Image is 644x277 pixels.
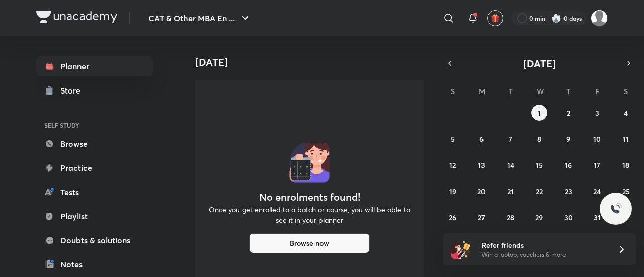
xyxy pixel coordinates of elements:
button: October 3, 2025 [589,105,605,121]
div: Store [60,84,87,97]
a: Company Logo [36,11,117,26]
abbr: October 11, 2025 [623,134,629,144]
a: Browse [36,134,153,154]
a: Store [36,80,153,101]
abbr: October 22, 2025 [536,187,543,196]
abbr: October 9, 2025 [566,134,570,144]
button: October 27, 2025 [473,209,490,225]
h6: SELF STUDY [36,117,153,134]
button: October 29, 2025 [531,209,547,225]
button: [DATE] [457,56,622,70]
button: October 10, 2025 [589,131,605,147]
abbr: October 26, 2025 [449,213,456,222]
img: No events [289,143,330,183]
button: October 9, 2025 [560,131,576,147]
h4: [DATE] [195,56,432,68]
button: October 26, 2025 [445,209,461,225]
img: referral [451,239,471,259]
abbr: October 31, 2025 [594,213,601,222]
abbr: October 21, 2025 [507,187,514,196]
a: Practice [36,158,153,178]
img: Company Logo [36,11,117,23]
a: Doubts & solutions [36,230,153,250]
abbr: October 27, 2025 [478,213,485,222]
img: streak [551,13,561,23]
p: Once you get enrolled to a batch or course, you will be able to see it in your planner [207,204,412,225]
img: Avinash Tibrewal [591,10,608,27]
button: Browse now [249,233,370,253]
button: October 4, 2025 [618,105,634,121]
span: [DATE] [523,57,556,70]
abbr: October 8, 2025 [537,134,541,144]
a: Planner [36,56,153,76]
abbr: October 15, 2025 [536,160,543,170]
button: October 23, 2025 [560,183,576,199]
p: Win a laptop, vouchers & more [481,250,605,259]
button: October 22, 2025 [531,183,547,199]
h4: No enrolments found! [259,191,360,203]
button: CAT & Other MBA En ... [142,8,257,28]
h6: Refer friends [481,240,605,250]
a: Playlist [36,206,153,226]
abbr: Wednesday [537,86,544,96]
abbr: October 13, 2025 [478,160,485,170]
button: October 2, 2025 [560,105,576,121]
a: Notes [36,254,153,274]
button: October 14, 2025 [503,157,519,173]
abbr: October 28, 2025 [507,213,514,222]
button: October 25, 2025 [618,183,634,199]
abbr: October 25, 2025 [622,187,630,196]
abbr: October 12, 2025 [449,160,456,170]
button: October 19, 2025 [445,183,461,199]
abbr: October 14, 2025 [507,160,514,170]
button: October 18, 2025 [618,157,634,173]
abbr: Monday [479,86,485,96]
abbr: October 24, 2025 [593,187,601,196]
abbr: October 23, 2025 [565,187,572,196]
button: October 16, 2025 [560,157,576,173]
a: Tests [36,182,153,202]
button: October 13, 2025 [473,157,490,173]
button: October 1, 2025 [531,105,547,121]
abbr: Sunday [451,86,455,96]
button: October 12, 2025 [445,157,461,173]
abbr: Friday [595,86,599,96]
abbr: October 18, 2025 [622,160,629,170]
abbr: October 30, 2025 [564,213,573,222]
abbr: Tuesday [509,86,513,96]
abbr: October 2, 2025 [567,108,570,118]
img: avatar [491,14,500,23]
button: October 30, 2025 [560,209,576,225]
abbr: October 20, 2025 [477,187,486,196]
abbr: October 17, 2025 [594,160,600,170]
abbr: October 1, 2025 [538,108,541,118]
button: October 7, 2025 [503,131,519,147]
abbr: Saturday [624,86,628,96]
button: October 21, 2025 [503,183,519,199]
abbr: October 7, 2025 [509,134,512,144]
button: October 5, 2025 [445,131,461,147]
button: October 31, 2025 [589,209,605,225]
button: October 8, 2025 [531,131,547,147]
abbr: October 4, 2025 [624,108,628,118]
abbr: October 10, 2025 [593,134,601,144]
abbr: October 6, 2025 [479,134,484,144]
button: avatar [487,10,503,26]
abbr: October 16, 2025 [565,160,572,170]
img: ttu [610,203,622,215]
abbr: October 19, 2025 [449,187,456,196]
button: October 11, 2025 [618,131,634,147]
button: October 17, 2025 [589,157,605,173]
button: October 20, 2025 [473,183,490,199]
abbr: October 29, 2025 [535,213,543,222]
abbr: October 3, 2025 [595,108,599,118]
abbr: October 5, 2025 [451,134,455,144]
button: October 6, 2025 [473,131,490,147]
button: October 15, 2025 [531,157,547,173]
abbr: Thursday [566,86,570,96]
button: October 24, 2025 [589,183,605,199]
button: October 28, 2025 [503,209,519,225]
